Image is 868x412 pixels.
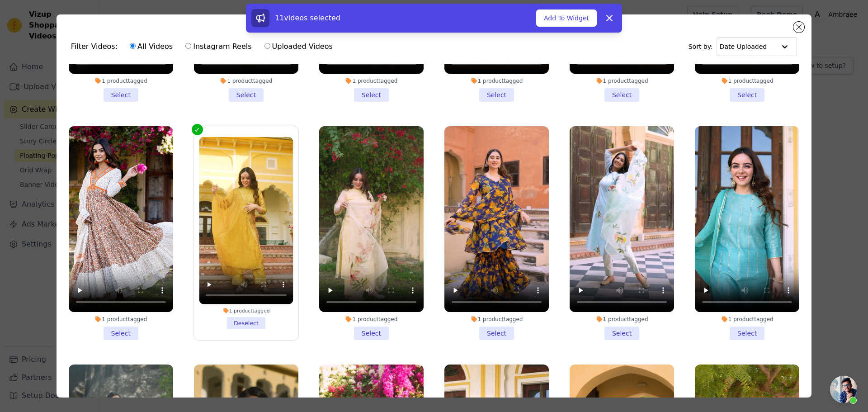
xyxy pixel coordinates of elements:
div: 1 product tagged [194,77,298,85]
div: 1 product tagged [69,77,173,85]
div: 1 product tagged [444,77,549,85]
div: 1 product tagged [570,77,674,85]
label: Instagram Reels [185,41,252,52]
button: Add To Widget [536,9,597,27]
div: 1 product tagged [319,316,424,323]
div: Filter Videos: [71,36,338,57]
div: 1 product tagged [444,316,549,323]
div: 1 product tagged [199,308,293,314]
div: 1 product tagged [695,77,799,85]
div: Sort by: [689,37,797,56]
div: 1 product tagged [570,316,674,323]
div: 1 product tagged [695,316,799,323]
label: Uploaded Videos [264,41,333,52]
div: 1 product tagged [69,316,173,323]
a: Open chat [830,376,857,403]
label: All Videos [129,41,173,52]
span: 11 videos selected [275,14,340,22]
div: 1 product tagged [319,77,424,85]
